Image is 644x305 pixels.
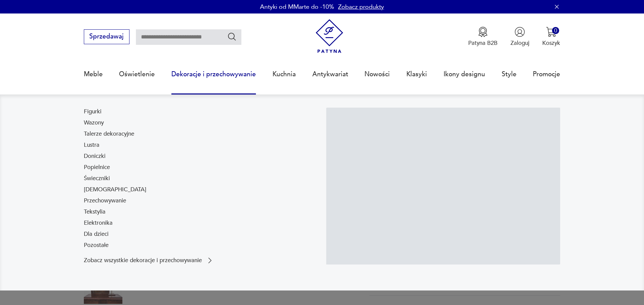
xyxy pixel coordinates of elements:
p: Koszyk [542,39,560,47]
a: Ikona medaluPatyna B2B [468,27,498,47]
img: Patyna - sklep z meblami i dekoracjami vintage [312,19,347,53]
button: Szukaj [227,32,237,41]
div: 0 [552,27,559,34]
a: Kuchnia [272,59,296,90]
a: Style [502,59,517,90]
a: Dla dzieci [84,230,109,238]
a: Antykwariat [312,59,348,90]
a: Elektronika [84,219,113,227]
a: Przechowywanie [84,197,126,205]
a: Tekstylia [84,208,105,216]
button: 0Koszyk [542,27,560,47]
a: Sprzedawaj [84,34,129,40]
a: Meble [84,59,103,90]
a: Promocje [533,59,560,90]
p: Zaloguj [510,39,529,47]
a: Zobacz produkty [338,3,384,11]
a: [DEMOGRAPHIC_DATA] [84,186,146,194]
a: Lustra [84,141,99,149]
a: Oświetlenie [119,59,155,90]
p: Zobacz wszystkie dekoracje i przechowywanie [84,258,202,263]
a: Klasyki [406,59,427,90]
a: Talerze dekoracyjne [84,130,134,138]
p: Patyna B2B [468,39,498,47]
a: Dekoracje i przechowywanie [171,59,256,90]
a: Świeczniki [84,174,110,183]
a: Doniczki [84,152,105,160]
p: Antyki od MMarte do -10% [260,3,334,11]
img: Ikona medalu [478,27,488,37]
a: Ikony designu [444,59,485,90]
a: Popielnice [84,163,110,171]
a: Zobacz wszystkie dekoracje i przechowywanie [84,256,214,265]
a: Nowości [364,59,390,90]
button: Patyna B2B [468,27,498,47]
img: Ikonka użytkownika [515,27,525,37]
a: Figurki [84,108,101,116]
button: Zaloguj [510,27,529,47]
img: Ikona koszyka [546,27,556,37]
a: Wazony [84,119,104,127]
button: Sprzedawaj [84,29,129,44]
a: Pozostałe [84,241,109,249]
